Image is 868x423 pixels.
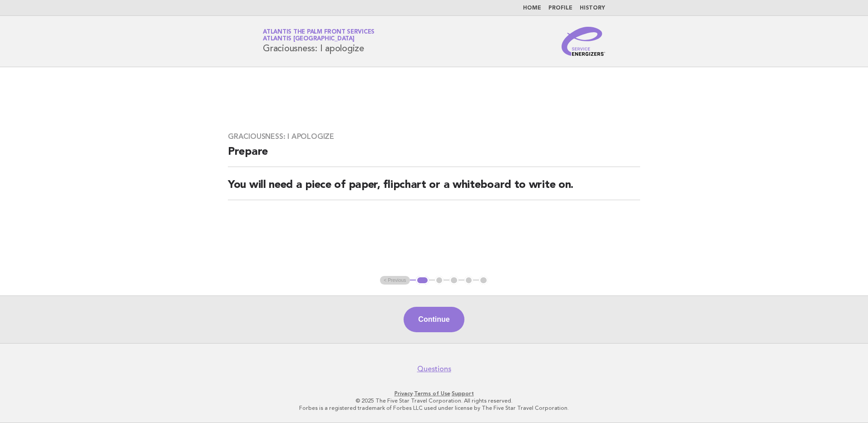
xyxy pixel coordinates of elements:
button: 1 [416,276,429,285]
span: Atlantis [GEOGRAPHIC_DATA] [263,36,355,42]
a: History [580,5,605,11]
h2: You will need a piece of paper, flipchart or a whiteboard to write on. [228,178,640,200]
a: Terms of Use [414,390,450,397]
p: Forbes is a registered trademark of Forbes LLC used under license by The Five Star Travel Corpora... [156,404,712,412]
a: Questions [417,364,451,374]
img: Service Energizers [562,27,605,56]
button: Continue [404,307,464,332]
h2: Prepare [228,145,640,167]
a: Atlantis The Palm Front ServicesAtlantis [GEOGRAPHIC_DATA] [263,29,375,42]
p: © 2025 The Five Star Travel Corporation. All rights reserved. [156,397,712,404]
a: Home [523,5,541,11]
a: Profile [548,5,572,11]
p: · · [156,390,712,397]
a: Support [452,390,474,397]
a: Privacy [395,390,413,397]
h1: Graciousness: I apologize [263,30,375,53]
h3: Graciousness: I apologize [228,132,640,141]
